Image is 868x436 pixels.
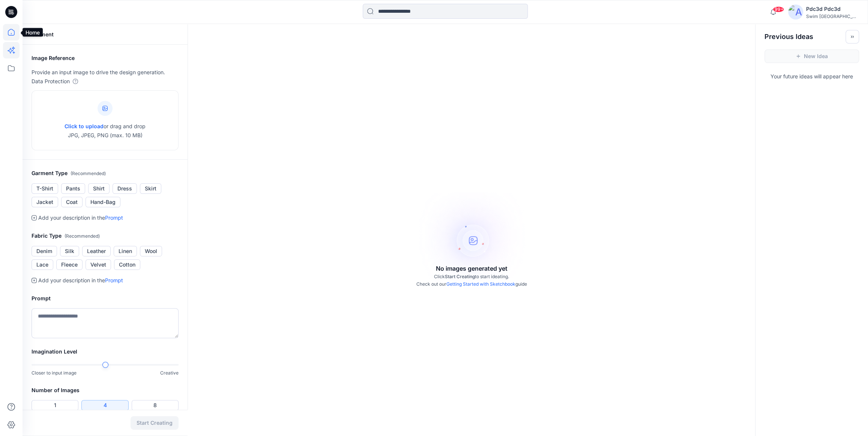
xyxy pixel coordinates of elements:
[806,4,859,13] div: Pdc3d Pdc3d
[755,69,868,81] p: Your future ideas will appear here
[61,183,85,194] button: Pants
[32,77,70,86] p: Data Protection
[436,264,508,273] p: No images generated yet
[132,400,179,411] button: 8
[113,183,137,194] button: Dress
[114,246,137,256] button: Linen
[38,213,123,222] p: Add your description in the
[32,400,78,411] button: 1
[82,246,111,256] button: Leather
[88,183,110,194] button: Shirt
[32,231,179,241] h2: Fabric Type
[32,386,179,395] h2: Number of Images
[81,400,128,411] button: 4
[32,54,179,63] h2: Image Reference
[86,197,120,207] button: Hand-Bag
[65,122,146,140] p: or drag and drop JPG, JPEG, PNG (max. 10 MB)
[845,30,859,43] button: Toggle idea bar
[788,4,803,19] img: avatar
[71,171,106,176] span: ( Recommended )
[160,369,179,377] p: Creative
[140,183,161,194] button: Skirt
[105,214,123,221] a: Prompt
[32,197,58,207] button: Jacket
[416,273,527,288] p: Click to start ideating. Check out our guide
[61,197,83,207] button: Coat
[446,281,515,287] a: Getting Started with Sketchbook
[114,259,140,270] button: Cotton
[445,274,475,279] span: Start Creating
[764,32,813,41] h2: Previous Ideas
[65,233,100,239] span: ( Recommended )
[32,68,179,77] p: Provide an input image to drive the design generation.
[806,13,859,19] div: Swim [GEOGRAPHIC_DATA]
[773,6,784,12] span: 99+
[140,246,162,256] button: Wool
[65,123,104,129] span: Click to upload
[60,246,79,256] button: Silk
[32,369,77,377] p: Closer to input image
[32,294,179,303] h2: Prompt
[32,347,179,356] h2: Imagination Level
[32,183,58,194] button: T-Shirt
[86,259,111,270] button: Velvet
[38,276,123,285] p: Add your description in the
[56,259,83,270] button: Fleece
[32,246,57,256] button: Denim
[32,169,179,178] h2: Garment Type
[32,259,53,270] button: Lace
[105,277,123,283] a: Prompt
